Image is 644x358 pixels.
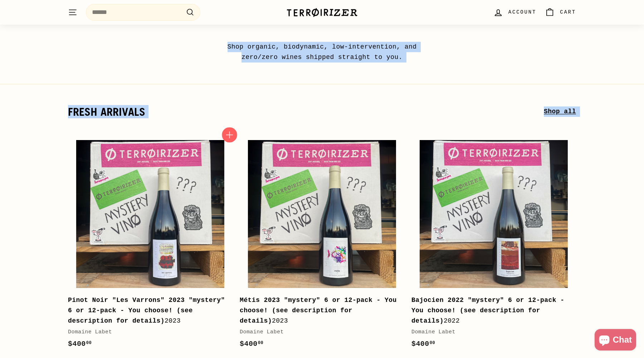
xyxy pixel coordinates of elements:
[240,328,397,337] div: Domaine Labet
[541,2,580,23] a: Cart
[544,106,576,117] a: Shop all
[411,328,569,337] div: Domaine Labet
[68,340,92,348] span: $400
[411,297,565,324] b: Bajocien 2022 "mystery" 6 or 12-pack - You choose! (see description for details)
[240,297,397,324] b: Métis 2023 "mystery" 6 or 12-pack - You choose! (see description for details)
[68,297,225,324] b: Pinot Noir "Les Varrons" 2023 "mystery" 6 or 12-pack - You choose! (see description for details)
[258,340,263,345] sup: 00
[68,328,225,337] div: Domaine Labet
[430,340,435,345] sup: 00
[592,329,638,352] inbox-online-store-chat: Shopify online store chat
[411,295,569,326] div: 2022
[68,132,233,357] a: Pinot Noir "Les Varrons" 2023 "mystery" 6 or 12-pack - You choose! (see description for details)2...
[411,132,576,357] a: Bajocien 2022 "mystery" 6 or 12-pack - You choose! (see description for details)2022Domaine Labet
[560,8,576,16] span: Cart
[86,340,92,345] sup: 00
[411,340,435,348] span: $400
[508,8,536,16] span: Account
[240,132,404,357] a: Métis 2023 "mystery" 6 or 12-pack - You choose! (see description for details)2023Domaine Labet
[211,42,433,63] p: Shop organic, biodynamic, low-intervention, and zero/zero wines shipped straight to you.
[489,2,541,23] a: Account
[240,340,263,348] span: $400
[240,295,397,326] div: 2023
[68,295,225,326] div: 2023
[68,106,544,118] h2: fresh arrivals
